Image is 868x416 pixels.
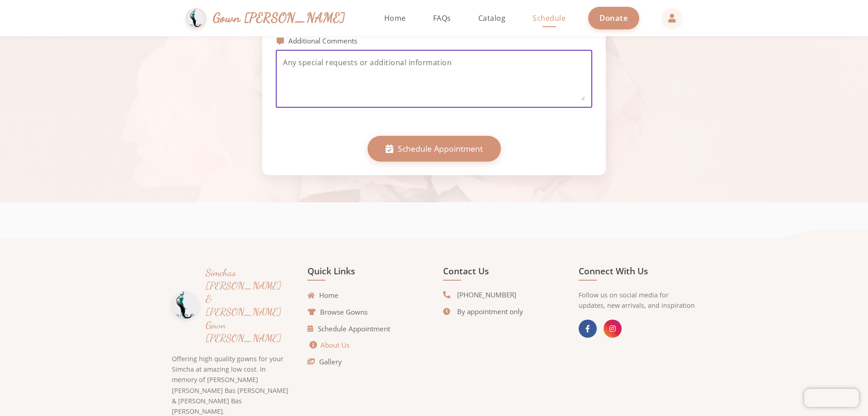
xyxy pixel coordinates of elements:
[533,13,566,23] span: Schedule
[307,324,390,334] a: Schedule Appointment
[478,13,506,23] span: Catalog
[368,136,501,161] button: Schedule Appointment
[443,266,561,281] h4: Contact Us
[288,36,357,46] label: Additional Comments
[579,266,696,281] h4: Connect With Us
[457,290,516,300] span: [PHONE_NUMBER]
[213,8,345,28] span: Gown [PERSON_NAME]
[384,13,406,23] span: Home
[186,6,354,31] a: Gown [PERSON_NAME]
[172,292,199,319] img: Gown Gmach Logo
[307,290,339,301] a: Home
[599,13,628,23] span: Donate
[398,143,483,154] span: Schedule Appointment
[579,290,696,311] p: Follow us on social media for updates, new arrivals, and inspiration
[186,8,206,29] img: Gown Gmach Logo
[307,307,368,317] a: Browse Gowns
[206,266,289,345] h3: Simchas [PERSON_NAME] & [PERSON_NAME] Gown [PERSON_NAME]
[457,306,523,317] span: By appointment only
[804,389,859,407] iframe: Chatra live chat
[307,266,425,281] h4: Quick Links
[433,13,451,23] span: FAQs
[588,7,639,29] a: Donate
[172,354,289,416] p: Offering high quality gowns for your Simcha at amazing low cost. In memory of [PERSON_NAME] [PERS...
[310,340,349,350] a: About Us
[307,357,342,367] a: Gallery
